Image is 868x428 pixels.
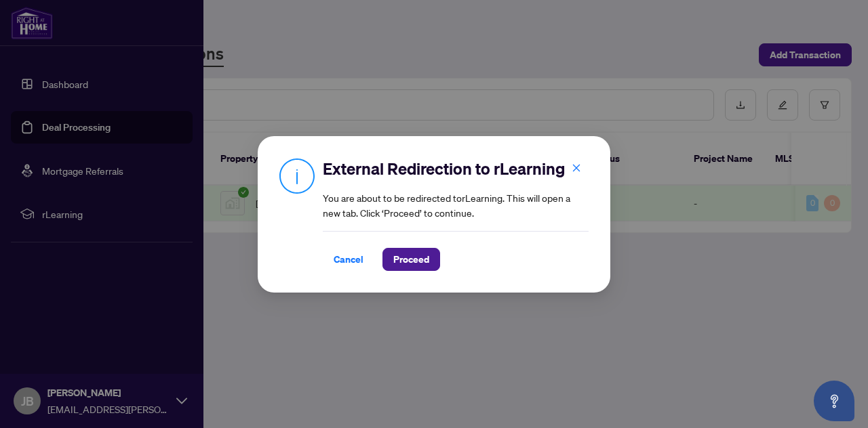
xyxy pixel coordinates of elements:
[814,381,854,421] button: Open asap
[572,163,581,172] span: close
[393,249,429,270] span: Proceed
[323,158,589,179] h2: External Redirection to rLearning
[323,248,374,271] button: Cancel
[334,249,363,270] span: Cancel
[323,158,589,271] div: You are about to be redirected to rLearning . This will open a new tab. Click ‘Proceed’ to continue.
[279,158,315,194] img: Info Icon
[382,248,440,271] button: Proceed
